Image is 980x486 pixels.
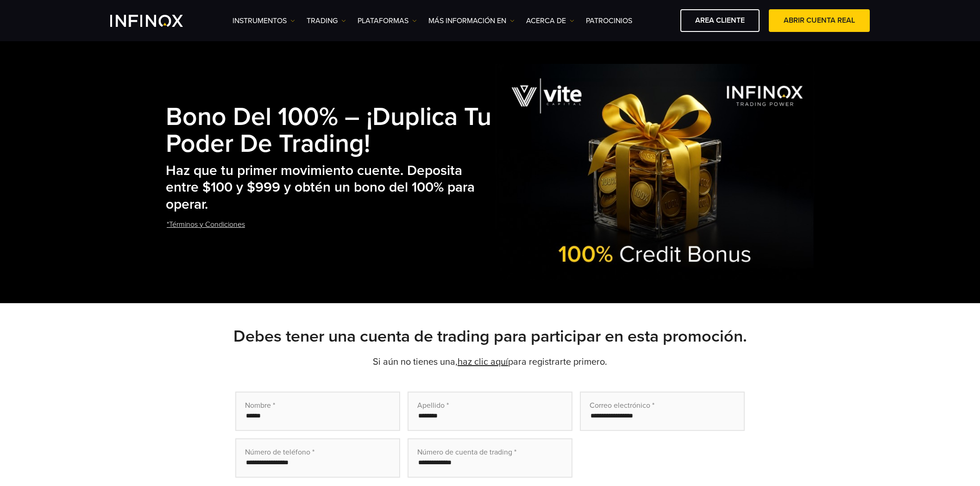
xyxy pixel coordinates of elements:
strong: Debes tener una cuenta de trading para participar en esta promoción. [233,326,747,346]
a: AREA CLIENTE [680,9,760,32]
a: ACERCA DE [526,15,574,26]
a: INFINOX Logo [110,15,205,27]
h2: Haz que tu primer movimiento cuente. Deposita entre $100 y $999 y obtén un bono del 100% para ope... [166,162,496,213]
strong: Bono del 100% – ¡Duplica tu poder de trading! [166,102,491,159]
a: Más información en [428,15,515,26]
a: ABRIR CUENTA REAL [769,9,870,32]
a: haz clic aquí [458,356,508,368]
a: Instrumentos [232,15,295,26]
a: Patrocinios [586,15,632,26]
a: *Términos y Condiciones [166,213,246,236]
p: Si aún no tienes una, para registrarte primero. [166,355,814,368]
a: TRADING [307,15,346,26]
a: PLATAFORMAS [358,15,417,26]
